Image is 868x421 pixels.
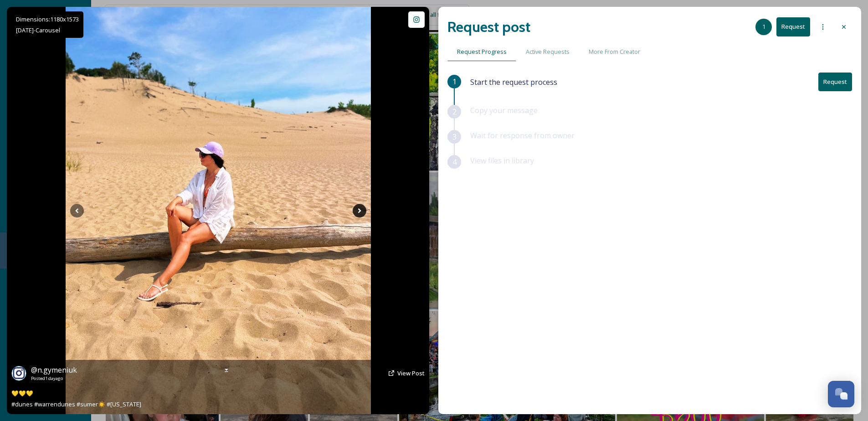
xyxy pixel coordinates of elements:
[447,16,530,38] h2: Request post
[526,47,570,56] span: Active Requests
[457,47,507,56] span: Request Progress
[470,130,575,140] span: Wait for response from owner
[16,26,60,34] span: [DATE] - Carousel
[452,76,457,87] span: 1
[397,369,425,378] a: View Post
[589,47,640,56] span: More From Creator
[31,365,77,375] span: @ n.gymeniuk
[31,364,77,375] a: @n.gymeniuk
[397,369,425,377] span: View Post
[16,15,79,23] span: Dimensions: 1180 x 1573
[470,105,538,115] span: Copy your message
[11,389,141,408] span: 💛💛💛 #dunes #warrendunes #sumer☀️ #[US_STATE]
[452,156,457,167] span: 4
[452,106,457,117] span: 2
[762,22,765,31] span: 1
[31,375,77,382] span: Posted 1 day ago
[776,17,810,36] button: Request
[452,131,457,142] span: 3
[470,77,557,88] span: Start the request process
[828,381,854,407] button: Open Chat
[818,73,852,91] button: Request
[66,7,371,414] img: 💛💛💛 #dunes #warrendunes #sumer☀️ #michigan
[470,156,534,166] span: View files in library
